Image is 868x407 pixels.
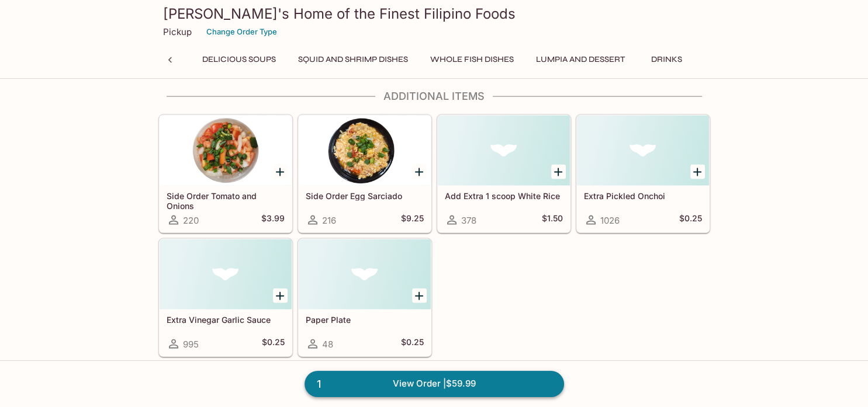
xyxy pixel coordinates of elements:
[401,213,424,227] h5: $9.25
[461,215,476,226] span: 378
[305,371,564,396] a: 1View Order |$59.99
[298,115,431,233] a: Side Order Egg Sarciado216$9.25
[163,5,706,23] h3: [PERSON_NAME]'s Home of the Finest Filipino Foods
[600,215,620,226] span: 1026
[542,213,563,227] h5: $1.50
[261,213,285,227] h5: $3.99
[299,116,431,186] div: Side Order Egg Sarciado
[584,191,702,201] h5: Extra Pickled Onchoi
[445,191,563,201] h5: Add Extra 1 scoop White Rice
[273,288,288,303] button: Add Extra Vinegar Garlic Sauce
[262,337,285,351] h5: $0.25
[196,51,282,68] button: Delicious Soups
[306,315,424,325] h5: Paper Plate
[310,376,328,392] span: 1
[159,115,292,233] a: Side Order Tomato and Onions220$3.99
[273,165,288,179] button: Add Side Order Tomato and Onions
[577,116,709,186] div: Extra Pickled Onchoi
[576,115,710,233] a: Extra Pickled Onchoi1026$0.25
[167,191,285,210] h5: Side Order Tomato and Onions
[160,116,292,186] div: Side Order Tomato and Onions
[530,51,631,68] button: Lumpia and Dessert
[412,165,427,179] button: Add Side Order Egg Sarciado
[424,51,520,68] button: Whole Fish Dishes
[401,337,424,351] h5: $0.25
[167,315,285,325] h5: Extra Vinegar Garlic Sauce
[292,51,414,68] button: Squid and Shrimp Dishes
[306,191,424,201] h5: Side Order Egg Sarciado
[322,215,336,226] span: 216
[298,239,431,357] a: Paper Plate48$0.25
[551,165,566,179] button: Add Add Extra 1 scoop White Rice
[158,90,710,103] h4: Additional Items
[322,339,333,350] span: 48
[160,239,292,309] div: Extra Vinegar Garlic Sauce
[690,165,705,179] button: Add Extra Pickled Onchoi
[679,213,702,227] h5: $0.25
[641,51,693,68] button: Drinks
[201,23,282,41] button: Change Order Type
[438,116,570,186] div: Add Extra 1 scoop White Rice
[299,239,431,309] div: Paper Plate
[183,215,199,226] span: 220
[437,115,570,233] a: Add Extra 1 scoop White Rice378$1.50
[412,288,427,303] button: Add Paper Plate
[163,26,192,37] p: Pickup
[183,339,199,350] span: 995
[159,239,292,357] a: Extra Vinegar Garlic Sauce995$0.25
